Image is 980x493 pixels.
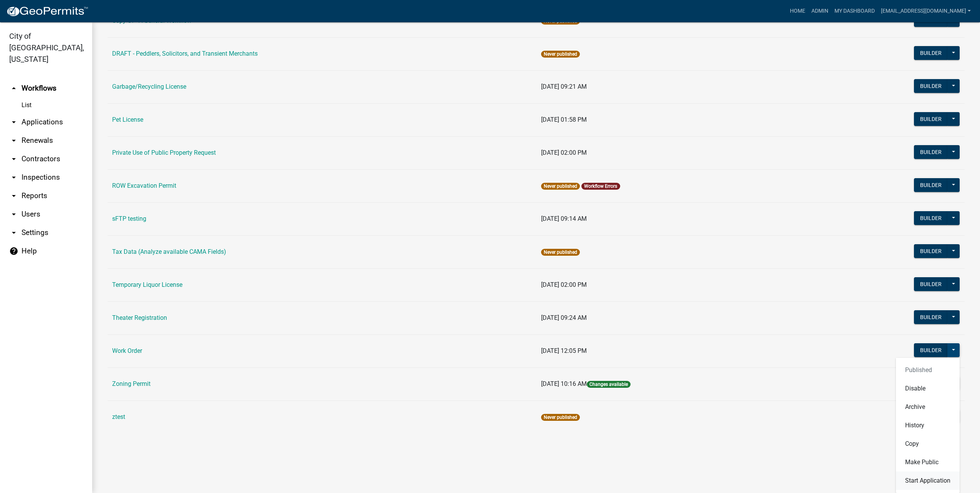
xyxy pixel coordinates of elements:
[9,210,18,219] i: arrow_drop_down
[787,4,808,18] a: Home
[914,244,948,258] button: Builder
[541,314,587,321] span: [DATE] 09:24 AM
[9,228,18,237] i: arrow_drop_down
[9,191,18,200] i: arrow_drop_down
[914,343,948,357] button: Builder
[831,4,878,18] a: My Dashboard
[541,249,580,256] span: Never published
[896,453,960,471] button: Make Public
[896,416,960,435] button: History
[808,4,831,18] a: Admin
[541,380,587,387] span: [DATE] 10:16 AM
[587,381,631,388] span: Changes available
[541,347,587,354] span: [DATE] 12:05 PM
[112,116,143,123] a: Pet License
[541,215,587,222] span: [DATE] 09:14 AM
[914,178,948,192] button: Builder
[9,84,18,93] i: arrow_drop_up
[541,51,580,58] span: Never published
[112,182,176,189] a: ROW Excavation Permit
[9,136,18,145] i: arrow_drop_down
[541,281,587,288] span: [DATE] 02:00 PM
[914,211,948,225] button: Builder
[112,314,167,321] a: Theater Registration
[9,117,18,127] i: arrow_drop_down
[896,398,960,416] button: Archive
[112,413,125,420] a: ztest
[9,173,18,182] i: arrow_drop_down
[112,347,142,354] a: Work Order
[914,79,948,93] button: Builder
[112,83,186,90] a: Garbage/Recycling License
[112,380,151,387] a: Zoning Permit
[584,184,617,189] a: Workflow Errors
[112,248,226,255] a: Tax Data (Analyze available CAMA Fields)
[896,471,960,490] button: Start Application
[541,116,587,123] span: [DATE] 01:58 PM
[9,246,18,256] i: help
[914,310,948,324] button: Builder
[896,379,960,398] button: Disable
[914,145,948,159] button: Builder
[541,414,580,421] span: Never published
[541,183,580,190] span: Never published
[914,112,948,126] button: Builder
[112,149,216,156] a: Private Use of Public Property Request
[896,435,960,453] button: Copy
[9,154,18,164] i: arrow_drop_down
[541,83,587,90] span: [DATE] 09:21 AM
[914,46,948,60] button: Builder
[541,149,587,156] span: [DATE] 02:00 PM
[914,277,948,291] button: Builder
[878,4,974,18] a: [EMAIL_ADDRESS][DOMAIN_NAME]
[112,281,182,288] a: Temporary Liquor License
[112,215,146,222] a: sFTP testing
[914,13,948,27] button: Builder
[112,50,258,57] a: DRAFT - Peddlers, Solicitors, and Transient Merchants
